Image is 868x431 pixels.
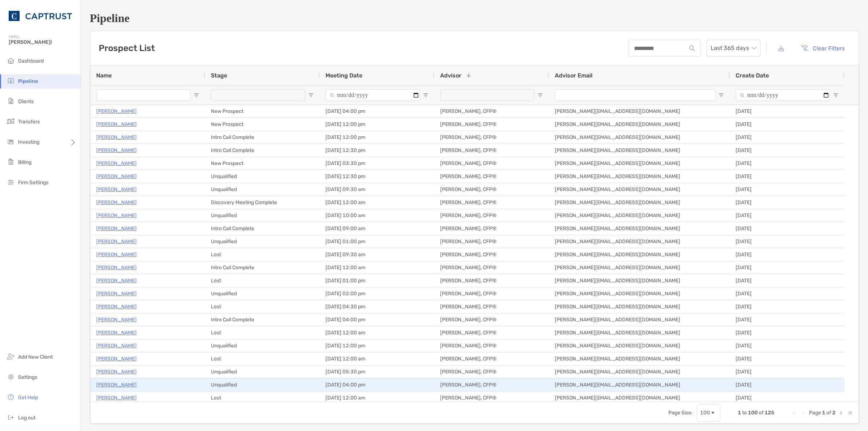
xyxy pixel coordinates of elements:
[18,179,48,186] span: Firm Settings
[423,92,429,98] button: Open Filter Menu
[549,326,730,339] div: [PERSON_NAME][EMAIL_ADDRESS][DOMAIN_NAME]
[549,196,730,209] div: [PERSON_NAME][EMAIL_ADDRESS][DOMAIN_NAME]
[838,410,844,416] div: Next Page
[833,92,839,98] button: Open Filter Menu
[96,185,137,194] a: [PERSON_NAME]
[7,56,15,65] img: dashboard icon
[434,261,549,274] div: [PERSON_NAME], CFP®
[193,92,199,98] button: Open Filter Menu
[434,144,549,157] div: [PERSON_NAME], CFP®
[96,263,137,272] a: [PERSON_NAME]
[205,274,320,287] div: Lost
[434,222,549,235] div: [PERSON_NAME], CFP®
[205,261,320,274] div: Intro Call Complete
[320,365,434,378] div: [DATE] 05:30 pm
[434,235,549,248] div: [PERSON_NAME], CFP®
[7,393,15,401] img: get-help icon
[18,159,31,165] span: Billing
[809,410,821,416] span: Page
[748,410,758,416] span: 100
[320,261,434,274] div: [DATE] 12:00 am
[730,339,844,352] div: [DATE]
[18,119,40,125] span: Transfers
[205,326,320,339] div: Lost
[736,72,769,79] span: Create Date
[549,144,730,157] div: [PERSON_NAME][EMAIL_ADDRESS][DOMAIN_NAME]
[730,105,844,118] div: [DATE]
[96,72,112,79] span: Name
[7,117,15,126] img: transfers icon
[549,261,730,274] div: [PERSON_NAME][EMAIL_ADDRESS][DOMAIN_NAME]
[308,92,314,98] button: Open Filter Menu
[96,146,137,155] p: [PERSON_NAME]
[847,410,853,416] div: Last Page
[689,46,695,51] img: input icon
[730,183,844,196] div: [DATE]
[96,159,137,168] p: [PERSON_NAME]
[96,237,137,246] a: [PERSON_NAME]
[96,133,137,142] a: [PERSON_NAME]
[320,157,434,170] div: [DATE] 03:30 pm
[320,196,434,209] div: [DATE] 12:00 am
[434,248,549,261] div: [PERSON_NAME], CFP®
[434,170,549,183] div: [PERSON_NAME], CFP®
[434,157,549,170] div: [PERSON_NAME], CFP®
[205,105,320,118] div: New Prospect
[434,326,549,339] div: [PERSON_NAME], CFP®
[205,248,320,261] div: Lost
[549,222,730,235] div: [PERSON_NAME][EMAIL_ADDRESS][DOMAIN_NAME]
[730,222,844,235] div: [DATE]
[711,40,756,56] span: Last 365 days
[434,183,549,196] div: [PERSON_NAME], CFP®
[434,379,549,391] div: [PERSON_NAME], CFP®
[537,92,543,98] button: Open Filter Menu
[555,89,715,101] input: Advisor Email Filter Input
[730,196,844,209] div: [DATE]
[320,118,434,131] div: [DATE] 12:00 pm
[96,302,137,311] p: [PERSON_NAME]
[205,339,320,352] div: Unqualified
[320,144,434,157] div: [DATE] 12:30 pm
[205,300,320,313] div: Lost
[205,352,320,365] div: Lost
[730,118,844,131] div: [DATE]
[96,211,137,220] a: [PERSON_NAME]
[96,224,137,233] a: [PERSON_NAME]
[765,410,774,416] span: 125
[205,183,320,196] div: Unqualified
[320,313,434,326] div: [DATE] 04:00 pm
[549,118,730,131] div: [PERSON_NAME][EMAIL_ADDRESS][DOMAIN_NAME]
[434,196,549,209] div: [PERSON_NAME], CFP®
[96,89,191,101] input: Name Filter Input
[96,315,137,324] a: [PERSON_NAME]
[440,72,461,79] span: Advisor
[18,415,35,421] span: Log out
[96,289,137,298] a: [PERSON_NAME]
[205,235,320,248] div: Unqualified
[434,352,549,365] div: [PERSON_NAME], CFP®
[7,76,15,85] img: pipeline icon
[549,287,730,300] div: [PERSON_NAME][EMAIL_ADDRESS][DOMAIN_NAME]
[96,341,137,350] p: [PERSON_NAME]
[434,300,549,313] div: [PERSON_NAME], CFP®
[320,326,434,339] div: [DATE] 12:00 am
[96,276,137,285] a: [PERSON_NAME]
[320,209,434,222] div: [DATE] 10:00 am
[96,172,137,181] a: [PERSON_NAME]
[18,78,38,84] span: Pipeline
[434,287,549,300] div: [PERSON_NAME], CFP®
[730,170,844,183] div: [DATE]
[96,198,137,207] a: [PERSON_NAME]
[549,170,730,183] div: [PERSON_NAME][EMAIL_ADDRESS][DOMAIN_NAME]
[549,352,730,365] div: [PERSON_NAME][EMAIL_ADDRESS][DOMAIN_NAME]
[96,380,137,389] a: [PERSON_NAME]
[96,107,137,116] p: [PERSON_NAME]
[718,92,724,98] button: Open Filter Menu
